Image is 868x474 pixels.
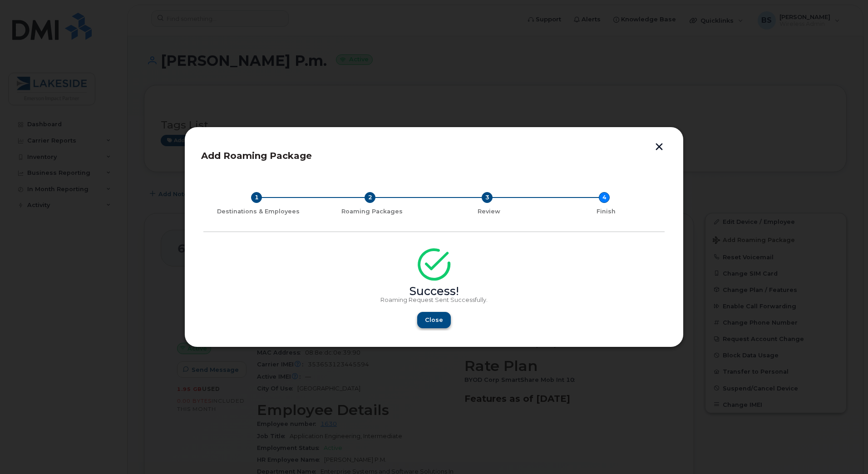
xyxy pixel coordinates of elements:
[201,150,312,161] span: Add Roaming Package
[417,312,451,328] button: Close
[365,192,375,203] div: 2
[203,296,665,304] p: Roaming Request Sent Successfully.
[425,316,443,324] span: Close
[482,192,493,203] div: 3
[434,208,544,215] div: Review
[251,192,262,203] div: 1
[207,208,310,215] div: Destinations & Employees
[317,208,427,215] div: Roaming Packages
[203,288,665,295] div: Success!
